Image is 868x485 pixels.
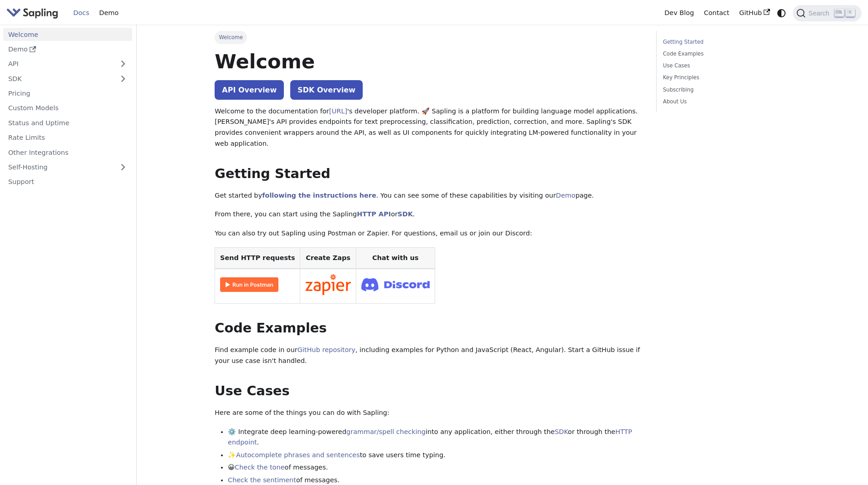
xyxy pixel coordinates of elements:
[228,450,643,461] li: ✨ to save users time typing.
[3,175,132,189] a: Support
[663,97,786,106] a: About Us
[3,43,132,56] a: Demo
[3,131,132,144] a: Rate Limits
[555,428,568,435] a: SDK
[215,408,643,419] p: Here are some of the things you can do with Sapling:
[356,247,435,269] th: Chat with us
[361,275,430,294] img: Join Discord
[357,210,391,218] a: HTTP API
[114,72,132,85] button: Expand sidebar category 'SDK'
[663,50,786,58] a: Code Examples
[3,161,132,174] a: Self-Hosting
[3,87,132,100] a: Pricing
[346,428,426,435] a: grammar/spell checking
[262,192,376,199] a: following the instructions here
[3,102,132,115] a: Custom Models
[3,72,114,85] a: SDK
[215,383,643,399] h2: Use Cases
[556,192,575,199] a: Demo
[6,6,58,20] img: Sapling.ai
[215,106,643,149] p: Welcome to the documentation for 's developer platform. 🚀 Sapling is a platform for building lang...
[305,274,351,295] img: Connect in Zapier
[228,476,296,484] a: Check the sentiment
[663,73,786,82] a: Key Principles
[215,31,643,44] nav: Breadcrumbs
[290,80,363,100] a: SDK Overview
[236,451,360,459] a: Autocomplete phrases and sentences
[215,247,300,269] th: Send HTTP requests
[215,228,643,239] p: You can also try out Sapling using Postman or Zapier. For questions, email us or join our Discord:
[3,28,132,41] a: Welcome
[734,6,775,20] a: GitHub
[215,320,643,337] h2: Code Examples
[663,86,786,94] a: Subscribing
[114,57,132,71] button: Expand sidebar category 'API'
[663,61,786,70] a: Use Cases
[3,146,132,159] a: Other Integrations
[220,277,278,292] img: Run in Postman
[699,6,734,20] a: Contact
[298,346,355,353] a: GitHub repository
[659,6,699,20] a: Dev Blog
[215,345,643,367] p: Find example code in our , including examples for Python and JavaScript (React, Angular). Start a...
[215,166,643,182] h2: Getting Started
[806,10,835,17] span: Search
[300,247,356,269] th: Create Zaps
[775,6,788,20] button: Switch between dark and light mode (currently system mode)
[68,6,94,20] a: Docs
[793,5,861,21] button: Search (Ctrl+K)
[6,6,62,20] a: Sapling.ai
[215,190,643,201] p: Get started by . You can see some of these capabilities by visiting our page.
[3,57,114,71] a: API
[215,31,247,44] span: Welcome
[94,6,123,20] a: Demo
[215,209,643,220] p: From there, you can start using the Sapling or .
[215,80,284,100] a: API Overview
[215,49,643,74] h1: Welcome
[663,38,786,46] a: Getting Started
[228,462,643,473] li: 😀 of messages.
[228,427,643,449] li: ⚙️ Integrate deep learning-powered into any application, either through the or through the .
[846,9,855,17] kbd: K
[398,210,413,218] a: SDK
[329,107,347,115] a: [URL]
[3,116,132,129] a: Status and Uptime
[235,464,284,471] a: Check the tone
